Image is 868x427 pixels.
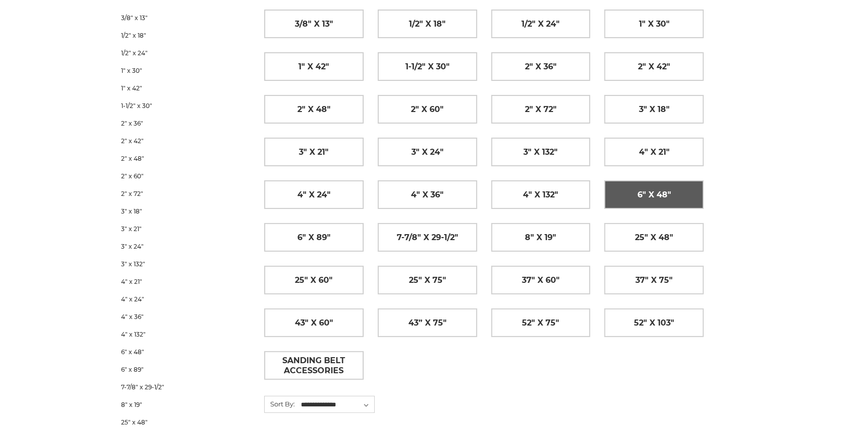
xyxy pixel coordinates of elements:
[397,229,458,246] span: 7-7/8" x 29-1/2"
[525,58,557,75] span: 2" x 36"
[492,10,590,38] a: 1/2" x 24"
[121,290,238,308] a: 4" x 24"
[605,309,703,337] a: 52" x 103"
[639,101,670,118] span: 3" x 18"
[492,138,590,166] a: 3" x 132"
[121,396,238,413] a: 8" x 19"
[121,79,238,97] a: 1" x 42"
[297,229,331,246] span: 6" x 89"
[121,343,238,361] a: 6" x 48"
[605,266,703,294] a: 37" x 75"
[265,53,363,80] a: 1" x 42"
[121,238,238,255] a: 3" x 24"
[378,181,477,208] a: 4" x 36"
[299,144,329,161] span: 3" x 21"
[295,272,333,289] span: 25" x 60"
[492,53,590,80] a: 2" x 36"
[605,95,703,123] a: 3" x 18"
[378,138,477,166] a: 3" x 24"
[265,138,363,166] a: 3" x 21"
[634,314,674,332] span: 52" x 103"
[635,272,673,289] span: 37" x 75"
[298,58,329,75] span: 1" x 42"
[299,397,374,412] select: Sort By:
[265,181,363,208] a: 4" x 24"
[265,266,363,294] a: 25" x 60"
[378,95,477,123] a: 2" x 60"
[121,44,238,62] a: 1/2" x 24"
[121,27,238,44] a: 1/2" x 18"
[121,115,238,132] a: 2" x 36"
[605,138,703,166] a: 4" x 21"
[411,186,444,203] span: 4" x 36"
[523,186,559,203] span: 4" x 132"
[265,352,363,379] a: Sanding Belt Accessories
[605,224,703,251] a: 25" x 48"
[121,378,238,396] a: 7-7/8" x 29-1/2"
[605,53,703,80] a: 2" x 42"
[265,396,295,411] label: Sort By:
[297,101,331,118] span: 2" x 48"
[121,202,238,220] a: 3" x 18"
[378,224,477,251] a: 7-7/8" x 29-1/2"
[605,10,703,38] a: 1" x 30"
[121,361,238,378] a: 6" x 89"
[297,186,331,203] span: 4" x 24"
[121,150,238,167] a: 2" x 48"
[637,186,671,203] span: 6" x 48"
[121,167,238,185] a: 2" x 60"
[121,97,238,115] a: 1-1/2" x 30"
[525,229,557,246] span: 8" x 19"
[408,314,447,332] span: 43” x 75"
[409,16,446,33] span: 1/2" x 18"
[522,314,560,332] span: 52" x 75"
[265,352,363,379] span: Sanding Belt Accessories
[121,220,238,238] a: 3" x 21"
[378,53,477,80] a: 1-1/2" x 30"
[638,58,670,75] span: 2" x 42"
[492,309,590,337] a: 52" x 75"
[121,273,238,290] a: 4" x 21"
[522,272,560,289] span: 37" x 60"
[409,272,446,289] span: 25" x 75"
[121,62,238,79] a: 1" x 30"
[639,16,670,33] span: 1" x 30"
[522,16,560,33] span: 1/2" x 24"
[265,309,363,337] a: 43" x 60"
[492,266,590,294] a: 37" x 60"
[635,229,673,246] span: 25" x 48"
[492,95,590,123] a: 2" x 72"
[295,16,333,33] span: 3/8" x 13"
[405,58,450,75] span: 1-1/2" x 30"
[492,224,590,251] a: 8" x 19"
[121,255,238,273] a: 3" x 132"
[411,144,444,161] span: 3" x 24"
[378,266,477,294] a: 25" x 75"
[121,132,238,150] a: 2" x 42"
[265,10,363,38] a: 3/8" x 13"
[265,95,363,123] a: 2" x 48"
[411,101,444,118] span: 2" x 60"
[605,181,703,208] a: 6" x 48"
[524,144,558,161] span: 3" x 132"
[265,224,363,251] a: 6" x 89"
[378,10,477,38] a: 1/2" x 18"
[639,144,670,161] span: 4" x 21"
[525,101,557,118] span: 2" x 72"
[121,308,238,326] a: 4" x 36"
[121,185,238,202] a: 2" x 72"
[121,9,238,27] a: 3/8" x 13"
[378,309,477,337] a: 43” x 75"
[492,181,590,208] a: 4" x 132"
[121,326,238,343] a: 4" x 132"
[295,314,333,332] span: 43" x 60"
